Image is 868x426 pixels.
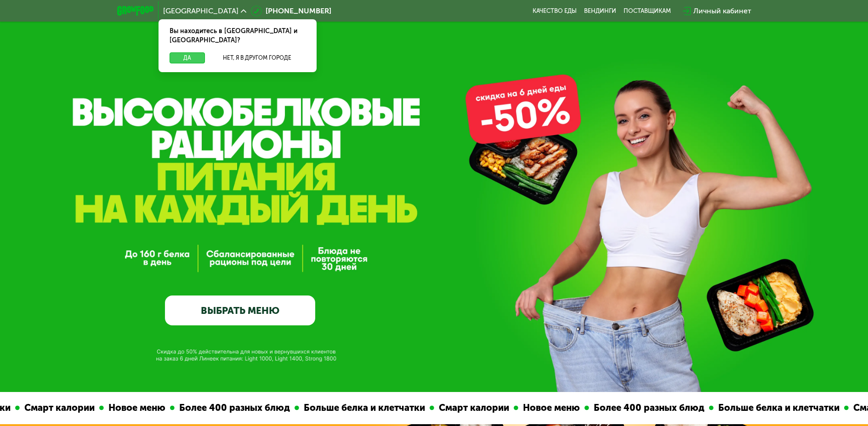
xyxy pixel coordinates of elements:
[209,52,306,63] button: Нет, я в другом городе
[704,401,834,415] div: Больше белка и клетчатки
[159,19,317,52] div: Вы находитесь в [GEOGRAPHIC_DATA] и [GEOGRAPHIC_DATA]?
[163,7,238,15] span: [GEOGRAPHIC_DATA]
[94,401,160,415] div: Новое меню
[10,401,90,415] div: Смарт калории
[289,401,420,415] div: Больше белка и клетчатки
[533,7,577,15] a: Качество еды
[251,6,331,17] a: [PHONE_NUMBER]
[584,7,616,15] a: Вендинги
[165,401,285,415] div: Более 400 разных блюд
[693,6,751,17] div: Личный кабинет
[624,7,671,15] div: поставщикам
[509,401,575,415] div: Новое меню
[165,295,315,326] a: ВЫБРАТЬ МЕНЮ
[170,52,205,63] button: Да
[425,401,504,415] div: Смарт калории
[579,401,699,415] div: Более 400 разных блюд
